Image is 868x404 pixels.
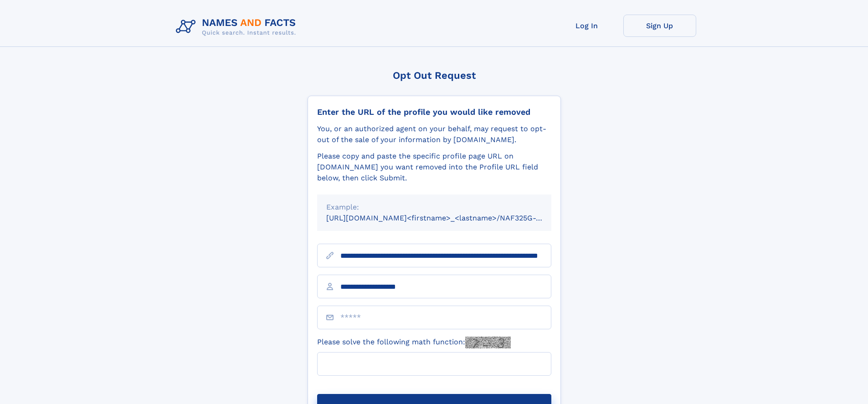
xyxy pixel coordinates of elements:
[317,151,551,184] div: Please copy and paste the specific profile page URL on [DOMAIN_NAME] you want removed into the Pr...
[326,202,542,213] div: Example:
[623,15,696,37] a: Sign Up
[308,70,561,81] div: Opt Out Request
[317,337,511,348] label: Please solve the following math function:
[550,15,623,37] a: Log In
[326,214,569,222] small: [URL][DOMAIN_NAME]<firstname>_<lastname>/NAF325G-xxxxxxxx
[172,15,303,39] img: Logo Names and Facts
[317,123,551,145] div: You, or an authorized agent on your behalf, may request to opt-out of the sale of your informatio...
[317,107,551,117] div: Enter the URL of the profile you would like removed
